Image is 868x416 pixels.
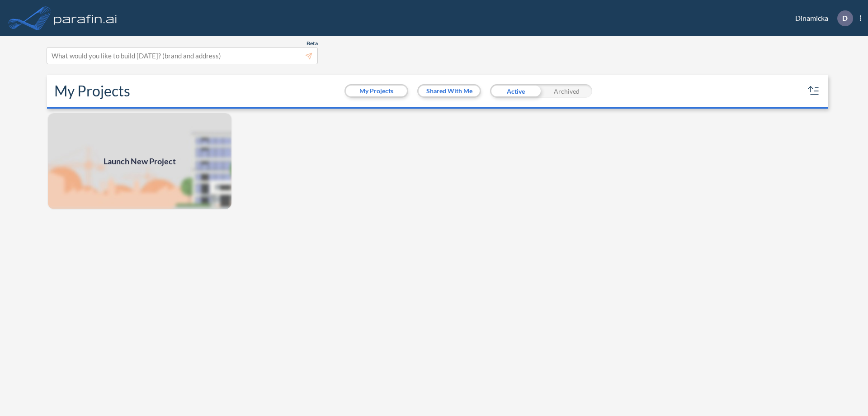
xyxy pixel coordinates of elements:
[104,155,176,167] span: Launch New Project
[307,40,318,47] span: Beta
[346,86,407,96] button: My Projects
[807,84,821,98] button: sort
[782,10,861,26] div: Dinamicka
[490,84,541,98] div: Active
[54,82,130,100] h2: My Projects
[842,14,848,22] p: D
[47,112,232,210] img: add
[419,86,480,96] button: Shared With Me
[47,112,232,210] a: Launch New Project
[541,84,592,98] div: Archived
[52,9,119,27] img: logo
